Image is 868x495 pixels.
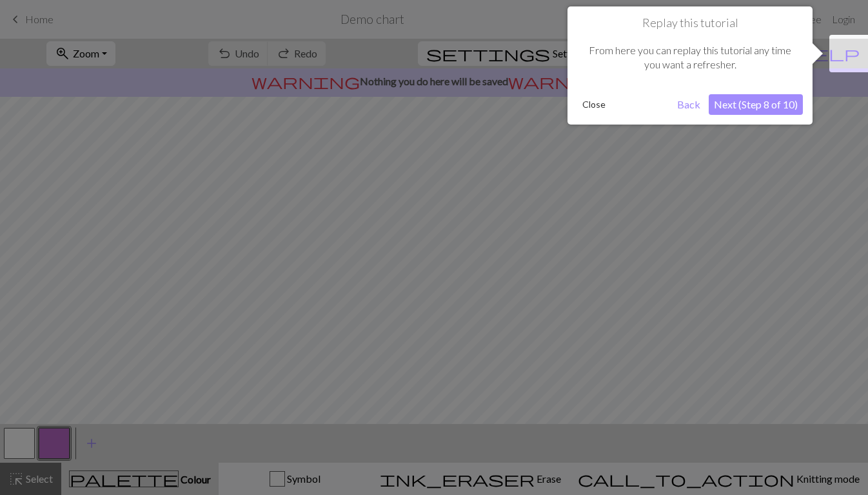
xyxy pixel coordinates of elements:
[577,95,611,114] button: Close
[709,94,803,115] button: Next (Step 8 of 10)
[577,16,803,30] h1: Replay this tutorial
[577,30,803,85] div: From here you can replay this tutorial any time you want a refresher.
[567,6,813,125] div: Replay this tutorial
[672,94,705,115] button: Back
